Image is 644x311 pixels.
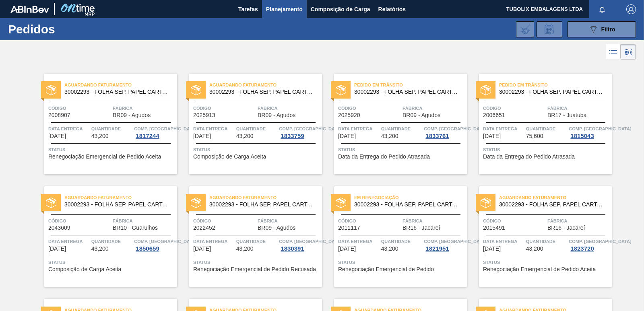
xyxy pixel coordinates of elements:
[46,85,56,95] img: status
[481,85,491,95] img: status
[46,198,56,208] img: status
[134,125,196,133] span: Comp. Carga
[32,186,177,287] a: statusAguardando Faturamento30002293 - FOLHA SEP. PAPEL CARTAO 1200x1000M 350gCódigo2043609Fábric...
[193,237,234,245] span: Data Entrega
[48,146,175,154] span: Status
[424,237,465,252] a: Comp. [GEOGRAPHIC_DATA]1821951
[64,194,177,202] span: Aguardando Faturamento
[91,133,109,139] span: 43,200
[193,133,211,139] span: 15/10/2025
[381,246,398,252] span: 43,200
[547,217,610,225] span: Fábrica
[626,4,636,14] img: Logout
[258,217,320,225] span: Fábrica
[526,125,567,133] span: Quantidade
[279,237,341,245] span: Comp. Carga
[193,104,256,112] span: Código
[191,198,201,208] img: status
[134,245,161,252] div: 1850659
[336,85,346,95] img: status
[209,89,316,95] span: 30002293 - FOLHA SEP. PAPEL CARTAO 1200x1000M 350g
[569,245,595,252] div: 1823720
[64,202,171,208] span: 30002293 - FOLHA SEP. PAPEL CARTAO 1200x1000M 350g
[48,217,111,225] span: Código
[516,21,534,37] div: Importar Negociações dos Pedidos
[483,154,575,160] span: Data da Entrega do Pedido Atrasada
[209,81,322,89] span: Aguardando Faturamento
[258,112,295,118] span: BR09 - Agudos
[483,217,545,225] span: Código
[381,237,422,245] span: Quantidade
[481,198,491,208] img: status
[113,104,175,112] span: Fábrica
[48,258,175,266] span: Status
[569,133,595,139] div: 1815043
[193,266,316,272] span: Renegociação Emergencial de Pedido Recusada
[483,125,524,133] span: Data Entrega
[354,202,460,208] span: 30002293 - FOLHA SEP. PAPEL CARTAO 1200x1000M 350g
[48,112,70,118] span: 2008907
[113,225,158,231] span: BR10 - Guarulhos
[547,104,610,112] span: Fábrica
[338,217,400,225] span: Código
[48,104,111,112] span: Código
[193,246,211,252] span: 17/10/2025
[354,81,467,89] span: Pedido em Trânsito
[91,246,109,252] span: 43,200
[338,154,430,160] span: Data da Entrega do Pedido Atrasada
[322,74,467,174] a: statusPedido em Trânsito30002293 - FOLHA SEP. PAPEL CARTAO 1200x1000M 350gCódigo2025920FábricaBR0...
[193,146,320,154] span: Status
[402,217,465,225] span: Fábrica
[402,225,440,231] span: BR16 - Jacareí
[236,125,277,133] span: Quantidade
[424,125,465,139] a: Comp. [GEOGRAPHIC_DATA]1833761
[322,186,467,287] a: statusEm Renegociação30002293 - FOLHA SEP. PAPEL CARTAO 1200x1000M 350gCódigo2011117FábricaBR16 -...
[537,21,562,37] div: Solicitação de Revisão de Pedidos
[483,258,610,266] span: Status
[354,194,467,202] span: Em Renegociação
[238,4,258,14] span: Tarefas
[279,245,305,252] div: 1830391
[589,4,615,15] button: Notificações
[483,246,501,252] span: 17/10/2025
[338,125,379,133] span: Data Entrega
[547,112,586,118] span: BR17 - Juatuba
[568,21,636,37] button: Filtro
[526,246,543,252] span: 43,200
[258,104,320,112] span: Fábrica
[236,133,254,139] span: 43,200
[209,202,316,208] span: 30002293 - FOLHA SEP. PAPEL CARTAO 1200x1000M 350g
[134,133,161,139] div: 1817244
[48,266,121,272] span: Composição de Carga Aceita
[467,186,612,287] a: statusAguardando Faturamento30002293 - FOLHA SEP. PAPEL CARTAO 1200x1000M 350gCódigo2015491Fábric...
[266,4,303,14] span: Planejamento
[606,44,621,60] div: Visão em Lista
[526,237,567,245] span: Quantidade
[258,225,295,231] span: BR09 - Agudos
[48,154,161,160] span: Renegociação Emergencial de Pedido Aceita
[424,237,486,245] span: Comp. Carga
[279,133,305,139] div: 1833759
[499,89,605,95] span: 30002293 - FOLHA SEP. PAPEL CARTAO 1200x1000M 350g
[483,133,501,139] span: 16/10/2025
[193,125,234,133] span: Data Entrega
[569,237,610,252] a: Comp. [GEOGRAPHIC_DATA]1823720
[193,154,266,160] span: Composição de Carga Aceita
[48,133,66,139] span: 10/09/2025
[134,237,196,245] span: Comp. Carga
[338,104,400,112] span: Código
[193,258,320,266] span: Status
[91,237,132,245] span: Quantidade
[338,146,465,154] span: Status
[8,25,125,34] h1: Pedidos
[193,217,256,225] span: Código
[177,74,322,174] a: statusAguardando Faturamento30002293 - FOLHA SEP. PAPEL CARTAO 1200x1000M 350gCódigo2025913Fábric...
[621,44,636,60] div: Visão em Cards
[483,225,505,231] span: 2015491
[48,225,70,231] span: 2043609
[526,133,543,139] span: 75,600
[569,125,631,133] span: Comp. Carga
[569,125,610,139] a: Comp. [GEOGRAPHIC_DATA]1815043
[10,6,49,13] img: TNhmsLtSVTkK8tSr43FrP2fwEKptu5GPRR3wAAAABJRU5ErkJggg==
[499,202,605,208] span: 30002293 - FOLHA SEP. PAPEL CARTAO 1200x1000M 350g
